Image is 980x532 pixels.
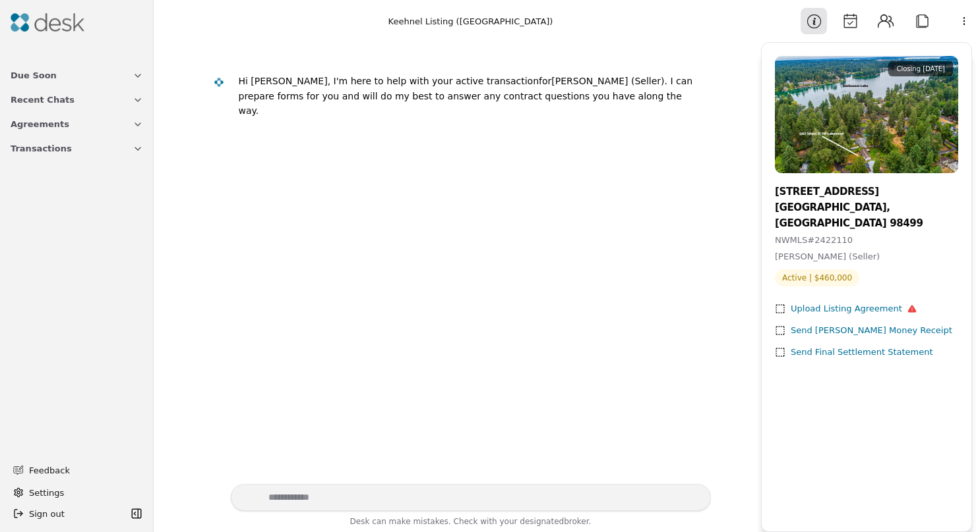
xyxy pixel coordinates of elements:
button: Due Soon [3,63,151,88]
div: Keehnel Listing ([GEOGRAPHIC_DATA]) [388,14,553,28]
button: Sign out [8,503,127,524]
button: Feedback [5,458,143,482]
span: Feedback [29,464,135,477]
div: [PERSON_NAME] (Seller) [239,74,700,119]
div: Send Final Settlement Statement [791,346,933,359]
div: [STREET_ADDRESS] [775,184,958,199]
span: Active | $460,000 [775,269,859,286]
div: Hi [PERSON_NAME], I'm here to help with your active transaction [239,76,539,86]
div: . I can prepare forms for you and will do my best to answer any contract questions you have along... [239,76,693,116]
button: Agreements [3,112,151,136]
div: Upload Listing Agreement [791,302,917,316]
button: Recent Chats [3,88,151,112]
img: Desk [213,77,224,88]
span: Agreements [11,117,69,131]
div: Desk can make mistakes. Check with your broker. [231,515,711,532]
div: Closing [DATE] [888,61,953,76]
span: Sign out [29,507,65,521]
span: Recent Chats [11,93,75,107]
div: Send [PERSON_NAME] Money Receipt [791,324,952,338]
span: [PERSON_NAME] (Seller) [775,252,880,261]
span: Settings [29,486,64,500]
span: Due Soon [11,68,57,82]
div: [GEOGRAPHIC_DATA], [GEOGRAPHIC_DATA] 98499 [775,199,958,231]
img: Property [775,56,958,173]
span: designated [520,517,564,526]
textarea: Write your prompt here [231,484,711,511]
img: Desk [11,13,84,32]
div: for [539,76,551,86]
span: Transactions [11,142,72,155]
button: Settings [8,482,146,503]
div: NWMLS # 2422110 [775,234,958,248]
button: Transactions [3,136,151,161]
